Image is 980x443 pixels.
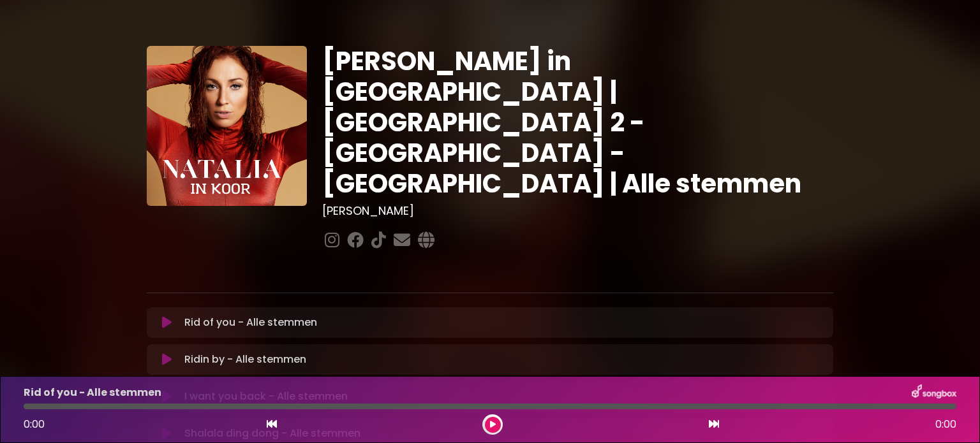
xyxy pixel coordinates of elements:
[24,417,45,432] span: 0:00
[322,46,833,199] h1: [PERSON_NAME] in [GEOGRAPHIC_DATA] | [GEOGRAPHIC_DATA] 2 - [GEOGRAPHIC_DATA] - [GEOGRAPHIC_DATA] ...
[147,46,307,206] img: YTVS25JmS9CLUqXqkEhs
[935,417,956,432] span: 0:00
[912,384,956,401] img: songbox-logo-white.png
[24,385,161,400] p: Rid of you - Alle stemmen
[184,352,306,367] p: Ridin by - Alle stemmen
[322,204,833,218] h3: [PERSON_NAME]
[184,315,317,330] p: Rid of you - Alle stemmen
